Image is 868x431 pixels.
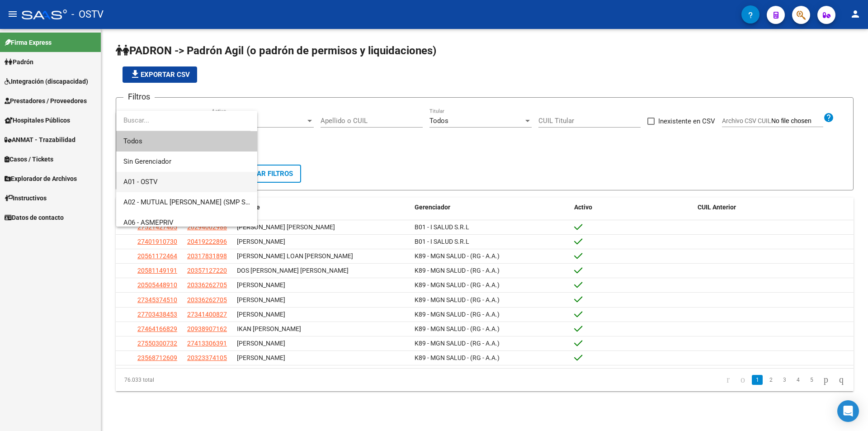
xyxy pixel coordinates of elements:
div: Open Intercom Messenger [837,400,859,422]
span: A02 - MUTUAL [PERSON_NAME] (SMP Salud) [123,198,260,206]
span: A01 - OSTV [123,178,158,186]
span: Todos [123,131,250,152]
span: A06 - ASMEPRIV [123,218,174,227]
input: dropdown search [116,110,250,131]
span: Sin Gerenciador [123,157,171,166]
